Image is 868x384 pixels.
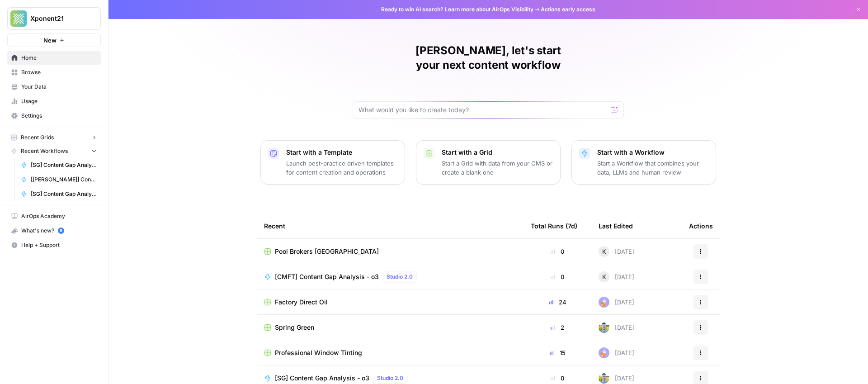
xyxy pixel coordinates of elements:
button: What's new? 5 [7,223,101,238]
a: Home [7,51,101,65]
a: AirOps Academy [7,209,101,223]
a: [[PERSON_NAME]] Content Gap Analysis [17,172,101,187]
div: Recent [264,213,516,238]
span: [SG] Content Gap Analysis - o3 [31,161,97,169]
span: Home [21,54,97,62]
span: Recent Grids [21,133,54,142]
span: [SG] Content Gap Analysis - V2 [31,190,97,198]
div: [DATE] [599,271,634,282]
text: 5 [60,228,62,233]
div: 2 [531,323,584,332]
img: 7o9iy2kmmc4gt2vlcbjqaas6vz7k [599,373,609,384]
a: Learn more [445,6,475,13]
img: ly0f5newh3rn50akdwmtp9dssym0 [599,347,609,358]
div: 0 [531,272,584,281]
span: AirOps Academy [21,212,97,220]
div: [DATE] [599,297,634,308]
p: Start with a Template [286,148,397,157]
button: Workspace: Xponent21 [7,7,101,30]
a: [SG] Content Gap Analysis - V2 [17,187,101,201]
div: [DATE] [599,322,634,333]
div: 0 [531,374,584,383]
div: [DATE] [599,246,634,257]
span: Settings [21,112,97,120]
button: New [7,33,101,47]
a: Browse [7,65,101,80]
span: [[PERSON_NAME]] Content Gap Analysis [31,175,97,184]
span: Pool Brokers [GEOGRAPHIC_DATA] [275,247,379,256]
p: Launch best-practice driven templates for content creation and operations [286,159,397,177]
div: Actions [689,213,713,238]
p: Start a Grid with data from your CMS or create a blank one [442,159,553,177]
span: Factory Direct Oil [275,298,328,307]
span: K [602,272,606,281]
span: Studio 2.0 [387,273,413,281]
p: Start a Workflow that combines your data, LLMs and human review [597,159,708,177]
a: [SG] Content Gap Analysis - o3Studio 2.0 [264,373,516,384]
a: Your Data [7,80,101,94]
span: Recent Workflows [21,147,68,155]
button: Recent Workflows [7,144,101,158]
p: Start with a Workflow [597,148,708,157]
a: Professional Window Tinting [264,348,516,357]
img: Xponent21 Logo [10,10,27,27]
span: [CMFT] Content Gap Analysis - o3 [275,272,379,281]
div: [DATE] [599,373,634,384]
div: 15 [531,348,584,357]
a: [SG] Content Gap Analysis - o3 [17,158,101,172]
div: 24 [531,298,584,307]
h1: [PERSON_NAME], let's start your next content workflow [353,43,624,72]
div: 0 [531,247,584,256]
span: Your Data [21,83,97,91]
span: Browse [21,68,97,76]
div: [DATE] [599,347,634,358]
span: Professional Window Tinting [275,348,362,357]
span: Studio 2.0 [377,374,403,382]
a: Factory Direct Oil [264,298,516,307]
span: Help + Support [21,241,97,249]
span: Spring Green [275,323,314,332]
a: [CMFT] Content Gap Analysis - o3Studio 2.0 [264,271,516,282]
p: Start with a Grid [442,148,553,157]
span: Actions early access [541,5,595,14]
span: New [43,36,57,45]
a: 5 [58,228,64,234]
img: ly0f5newh3rn50akdwmtp9dssym0 [599,297,609,308]
span: Usage [21,97,97,105]
img: 7o9iy2kmmc4gt2vlcbjqaas6vz7k [599,322,609,333]
button: Start with a TemplateLaunch best-practice driven templates for content creation and operations [260,140,405,185]
span: Xponent21 [30,14,85,23]
button: Start with a GridStart a Grid with data from your CMS or create a blank one [416,140,561,185]
div: What's new? [8,224,100,237]
button: Start with a WorkflowStart a Workflow that combines your data, LLMs and human review [571,140,716,185]
span: K [602,247,606,256]
div: Total Runs (7d) [531,213,577,238]
span: [SG] Content Gap Analysis - o3 [275,374,369,383]
button: Recent Grids [7,131,101,144]
a: Settings [7,109,101,123]
span: Ready to win AI search? about AirOps Visibility [381,5,533,14]
div: Last Edited [599,213,633,238]
a: Pool Brokers [GEOGRAPHIC_DATA] [264,247,516,256]
input: What would you like to create today? [359,105,607,114]
a: Spring Green [264,323,516,332]
a: Usage [7,94,101,109]
button: Help + Support [7,238,101,252]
